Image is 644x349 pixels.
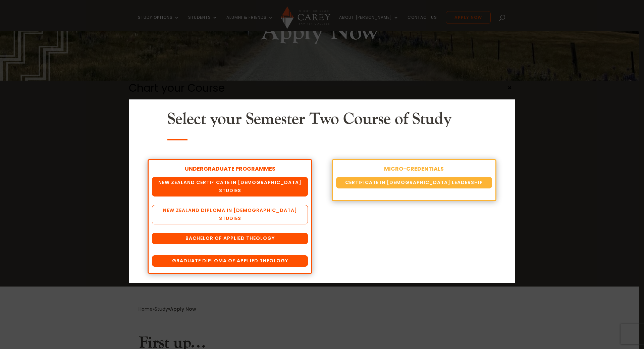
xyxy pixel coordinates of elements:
div: MICRO-CREDENTIALS [336,165,492,173]
div: UNDERGRADUATE PROGRAMMES [152,165,308,173]
div: Chart your Course [129,82,515,94]
button: Close [506,84,513,90]
a: Bachelor of Applied Theology [152,233,308,244]
a: New Zealand Diploma in [DEMOGRAPHIC_DATA] Studies [152,205,308,224]
a: New Zealand Certificate in [DEMOGRAPHIC_DATA] Studies [152,177,308,197]
h2: Select your Semester Two Course of Study [167,110,477,132]
a: Graduate Diploma of Applied Theology [152,255,308,267]
a: Certificate in [DEMOGRAPHIC_DATA] Leadership [336,177,492,188]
